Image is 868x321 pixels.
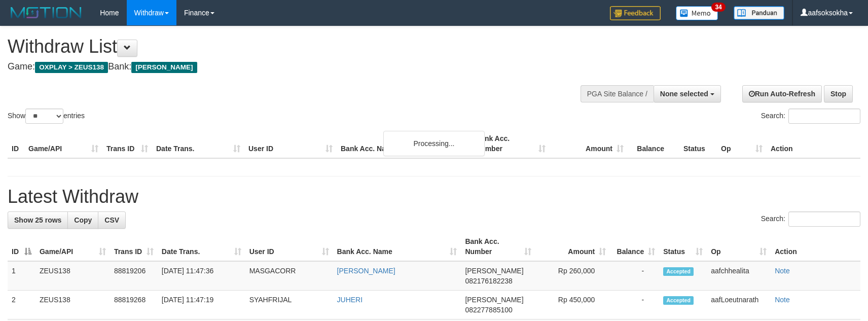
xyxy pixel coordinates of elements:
[35,291,110,319] td: ZEUS138
[337,267,395,275] a: [PERSON_NAME]
[24,129,102,158] th: Game/API
[245,291,333,319] td: SYAHFRIJAL
[8,232,35,261] th: ID: activate to sort column descending
[707,232,771,261] th: Op: activate to sort column ascending
[628,129,679,158] th: Balance
[676,6,718,20] img: Button%20Memo.svg
[8,62,568,72] h4: Game: Bank:
[245,232,333,261] th: User ID: activate to sort column ascending
[660,90,708,98] span: None selected
[663,296,694,305] span: Accepted
[717,129,767,158] th: Op
[771,232,860,261] th: Action
[734,6,784,20] img: panduan.png
[610,6,661,20] img: Feedback.jpg
[104,216,119,224] span: CSV
[158,232,245,261] th: Date Trans.: activate to sort column ascending
[707,291,771,319] td: aafLoeutnarath
[8,291,35,319] td: 2
[707,261,771,291] td: aafchhealita
[775,267,790,275] a: Note
[767,129,860,158] th: Action
[610,232,659,261] th: Balance: activate to sort column ascending
[610,261,659,291] td: -
[337,296,363,304] a: JUHERI
[742,85,822,102] a: Run Auto-Refresh
[25,109,63,124] select: Showentries
[337,129,472,158] th: Bank Acc. Name
[535,291,610,319] td: Rp 450,000
[244,129,337,158] th: User ID
[465,306,512,314] span: Copy 082277885100 to clipboard
[465,277,512,285] span: Copy 082176182238 to clipboard
[110,261,158,291] td: 88819206
[8,261,35,291] td: 1
[761,109,860,124] label: Search:
[461,232,535,261] th: Bank Acc. Number: activate to sort column ascending
[67,211,98,229] a: Copy
[610,291,659,319] td: -
[102,129,152,158] th: Trans ID
[35,232,110,261] th: Game/API: activate to sort column ascending
[663,267,694,276] span: Accepted
[35,62,108,73] span: OXPLAY > ZEUS138
[465,267,523,275] span: [PERSON_NAME]
[711,3,725,12] span: 34
[775,296,790,304] a: Note
[152,129,244,158] th: Date Trans.
[788,211,860,227] input: Search:
[14,216,61,224] span: Show 25 rows
[98,211,126,229] a: CSV
[8,37,568,57] h1: Withdraw List
[110,232,158,261] th: Trans ID: activate to sort column ascending
[8,5,85,20] img: MOTION_logo.png
[8,211,68,229] a: Show 25 rows
[472,129,550,158] th: Bank Acc. Number
[110,291,158,319] td: 88819268
[581,85,654,102] div: PGA Site Balance /
[679,129,717,158] th: Status
[824,85,853,102] a: Stop
[383,131,485,156] div: Processing...
[8,187,860,207] h1: Latest Withdraw
[158,261,245,291] td: [DATE] 11:47:36
[8,109,85,124] label: Show entries
[158,291,245,319] td: [DATE] 11:47:19
[654,85,721,102] button: None selected
[535,232,610,261] th: Amount: activate to sort column ascending
[761,211,860,227] label: Search:
[35,261,110,291] td: ZEUS138
[659,232,707,261] th: Status: activate to sort column ascending
[131,62,197,73] span: [PERSON_NAME]
[8,129,24,158] th: ID
[333,232,461,261] th: Bank Acc. Name: activate to sort column ascending
[788,109,860,124] input: Search:
[74,216,92,224] span: Copy
[535,261,610,291] td: Rp 260,000
[465,296,523,304] span: [PERSON_NAME]
[550,129,628,158] th: Amount
[245,261,333,291] td: MASGACORR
